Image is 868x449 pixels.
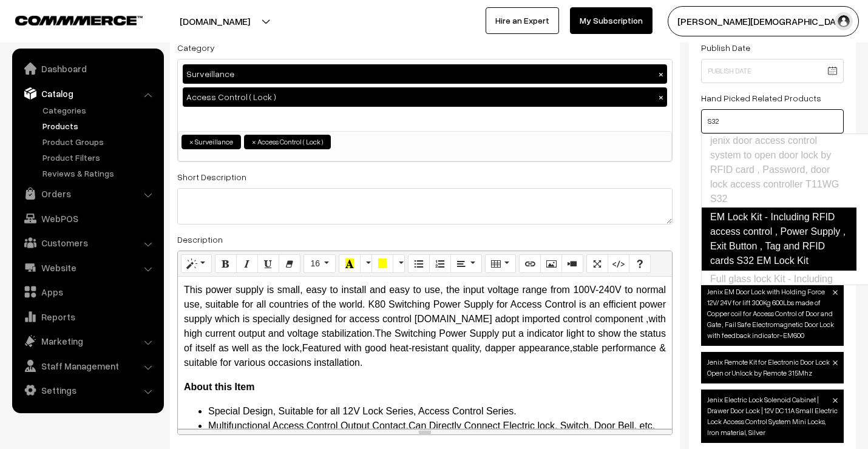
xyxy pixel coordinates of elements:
[39,167,160,180] a: Reviews & Ratings
[833,360,838,365] img: close
[570,7,653,34] a: My Subscription
[15,379,160,401] a: Settings
[177,41,215,54] label: Category
[701,282,844,346] span: Jenix EM Door Lock with Holding Force 12V/ 24V for lift 300Kg 600Lbs made of Copper coil for Acce...
[833,398,838,403] img: close
[177,170,246,183] label: Short Description
[39,104,160,116] a: Categories
[189,137,194,147] span: ×
[360,254,372,274] button: More Color
[215,254,237,274] button: Bold (CTRL+B)
[15,12,121,27] a: COMMMERCE
[15,58,160,79] a: Dashboard
[656,92,666,103] button: ×
[39,151,160,164] a: Product Filters
[540,254,562,274] button: Picture
[257,254,279,274] button: Underline (CTRL+U)
[835,12,853,30] img: user
[310,258,320,268] span: 16
[393,254,405,274] button: More Color
[178,429,672,434] div: resize
[15,281,160,303] a: Apps
[339,254,361,274] button: Recent Color
[656,69,666,79] button: ×
[701,352,844,383] span: Jenix Remote Kit for Electronic Door Lock Open or Unlock by Remote 315Mhz
[39,120,160,132] a: Products
[15,208,160,229] a: WebPOS
[236,254,258,274] button: Italic (CTRL+I)
[177,233,223,246] label: Description
[39,135,160,148] a: Product Groups
[429,254,451,274] button: Ordered list (CTRL+SHIFT+NUM8)
[181,254,212,274] button: Style
[668,6,859,36] button: [PERSON_NAME][DEMOGRAPHIC_DATA]
[486,7,559,34] a: Hire an Expert
[408,254,430,274] button: Unordered list (CTRL+SHIFT+NUM7)
[701,41,750,54] label: Publish Date
[701,92,821,104] label: Hand Picked Related Products
[208,404,666,419] li: Special Design, Suitable for all 12V Lock Series, Access Control Series.
[15,330,160,352] a: Marketing
[184,382,254,392] b: About this Item
[15,83,160,104] a: Catalog
[137,6,293,36] button: [DOMAIN_NAME]
[15,355,160,377] a: Staff Management
[279,254,300,274] button: Remove Font Style (CTRL+\)
[608,254,629,274] button: Code View
[586,254,608,274] button: Full Screen
[701,109,844,133] input: Search products
[15,306,160,328] a: Reports
[15,232,160,254] a: Customers
[519,254,541,274] button: Link (CTRL+K)
[252,137,256,147] span: ×
[450,254,481,274] button: Paragraph
[371,254,393,274] button: Background Color
[701,390,844,443] span: Jenix Electric Lock Solenoid Cabinet | Drawer Door Lock | 12V DC 1.1A Small Electric Lock Access ...
[15,183,160,204] a: Orders
[183,64,667,84] div: Surveillance
[485,254,516,274] button: Table
[561,254,583,274] button: Video
[303,254,336,274] button: Font Size
[183,87,667,107] div: Access Control ( Lock )
[208,419,666,433] li: Multifunctional Access Control Output Contact,Can Directly Connect Electric lock, Switch, Door Be...
[15,16,143,25] img: COMMMERCE
[244,135,331,149] li: Access Control ( Lock )
[15,257,160,279] a: Website
[833,290,838,295] img: close
[184,283,666,370] p: This power supply is small, easy to install and easy to use, the input voltage range from 100V-24...
[701,208,856,271] a: EM Lock Kit - Including RFID access control , Power Supply , Exit Button , Tag and RFID cards S32...
[701,59,844,83] input: Publish Date
[181,135,241,149] li: Surveillance
[629,254,651,274] button: Help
